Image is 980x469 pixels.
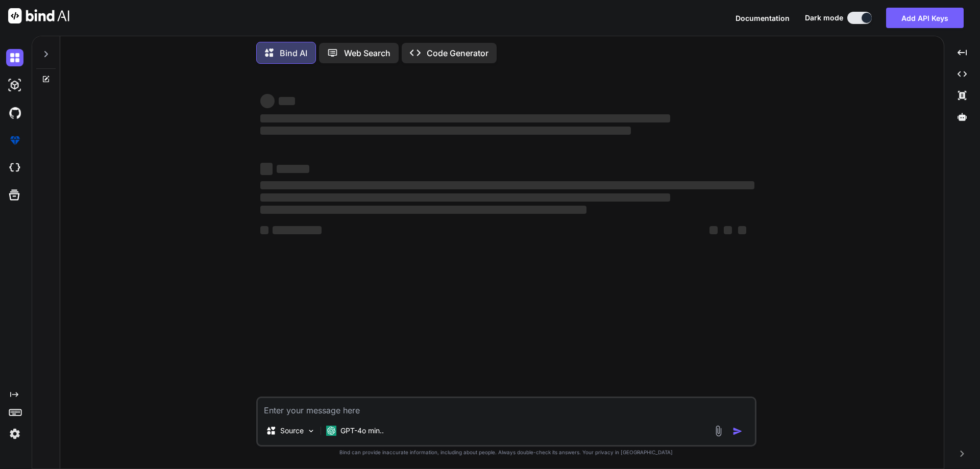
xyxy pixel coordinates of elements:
img: Bind AI [8,8,69,23]
img: darkChat [6,49,23,66]
span: ‌ [273,226,322,234]
img: attachment [713,425,724,437]
span: ‌ [260,226,268,234]
p: Source [280,426,304,436]
span: ‌ [260,94,275,108]
span: ‌ [260,163,273,175]
button: Documentation [736,13,790,23]
img: premium [6,132,23,149]
span: ‌ [738,226,746,234]
img: githubDark [6,104,23,121]
p: Bind can provide inaccurate information, including about people. Always double-check its answers.... [256,449,756,456]
span: Documentation [736,14,790,22]
span: ‌ [260,127,631,135]
span: Dark mode [805,13,843,23]
button: Add API Keys [886,8,964,28]
p: GPT-4o min.. [340,426,384,436]
img: darkAi-studio [6,77,23,94]
p: Web Search [344,47,390,59]
span: ‌ [260,206,586,214]
span: ‌ [260,181,754,189]
span: ‌ [260,193,670,202]
img: Pick Models [307,427,315,435]
span: ‌ [709,226,718,234]
span: ‌ [277,165,309,173]
img: settings [6,425,23,442]
img: GPT-4o mini [326,426,336,436]
span: ‌ [279,97,295,105]
img: cloudideIcon [6,159,23,177]
span: ‌ [724,226,732,234]
p: Bind AI [280,47,307,59]
p: Code Generator [427,47,488,59]
img: icon [732,426,743,436]
span: ‌ [260,114,670,122]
